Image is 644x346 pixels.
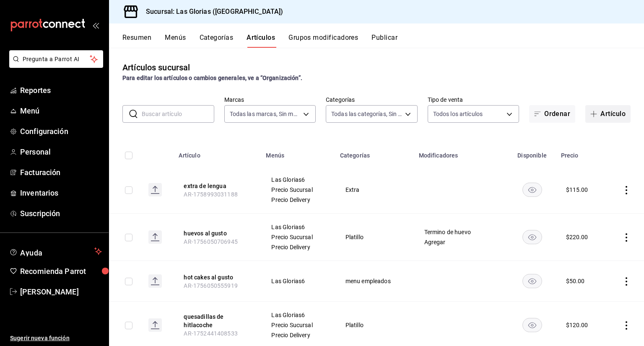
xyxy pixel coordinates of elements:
[414,139,509,166] th: Modificadores
[271,177,324,183] span: Las Glorias6
[345,278,403,284] span: menu empleados
[20,105,102,116] span: Menú
[10,334,102,343] span: Sugerir nueva función
[433,110,483,118] span: Todos los artículos
[92,22,99,28] button: open_drawer_menu
[20,187,102,199] span: Inventarios
[9,50,103,68] button: Pregunta a Parrot AI
[585,105,631,123] button: Artículo
[522,274,542,288] button: availability-product
[622,321,631,330] button: actions
[247,34,275,48] button: Artículos
[20,246,91,256] span: Ayuda
[424,239,498,245] span: Agregar
[522,230,542,244] button: availability-product
[200,34,234,48] button: Categorías
[184,312,251,329] button: edit-product-location
[261,139,335,166] th: Menús
[20,167,102,178] span: Facturación
[20,126,102,137] span: Configuración
[335,139,414,166] th: Categorías
[428,97,519,103] label: Tipo de venta
[345,234,403,240] span: Platillo
[230,110,301,118] span: Todas las marcas, Sin marca
[566,277,585,285] div: $ 50.00
[529,105,575,123] button: Ordenar
[139,7,283,17] h3: Sucursal: Las Glorias ([GEOGRAPHIC_DATA])
[622,277,631,286] button: actions
[184,182,251,190] button: edit-product-location
[556,139,606,166] th: Precio
[122,34,151,48] button: Resumen
[122,75,302,81] strong: Para editar los artículos o cambios generales, ve a “Organización”.
[271,322,324,328] span: Precio Sucursal
[184,282,237,289] span: AR-1756050555919
[566,321,588,329] div: $ 120.00
[165,34,186,48] button: Menús
[288,34,358,48] button: Grupos modificadores
[174,139,261,166] th: Artículo
[566,186,588,194] div: $ 115.00
[331,110,402,118] span: Todas las categorías, Sin categoría
[20,266,102,277] span: Recomienda Parrot
[6,61,103,70] a: Pregunta a Parrot AI
[622,186,631,194] button: actions
[326,97,418,103] label: Categorías
[371,34,397,48] button: Publicar
[522,183,542,197] button: availability-product
[622,233,631,242] button: actions
[271,234,324,240] span: Precio Sucursal
[184,273,251,281] button: edit-product-location
[20,286,102,297] span: [PERSON_NAME]
[122,34,644,48] div: navigation tabs
[271,312,324,318] span: Las Glorias6
[271,332,324,338] span: Precio Delivery
[142,106,214,122] input: Buscar artículo
[424,229,498,235] span: Termino de huevo
[184,229,251,238] button: edit-product-location
[566,233,588,241] div: $ 220.00
[271,278,324,284] span: Las Glorias6
[345,187,403,193] span: Extra
[345,322,403,328] span: Platillo
[20,146,102,158] span: Personal
[184,191,237,198] span: AR-1758993031188
[184,330,237,337] span: AR-1752441408533
[271,244,324,250] span: Precio Delivery
[20,208,102,219] span: Suscripción
[271,187,324,193] span: Precio Sucursal
[271,224,324,230] span: Las Glorias6
[23,55,90,64] span: Pregunta a Parrot AI
[122,61,190,74] div: Artículos sucursal
[184,238,237,245] span: AR-1756050706945
[20,85,102,96] span: Reportes
[224,97,316,103] label: Marcas
[522,318,542,332] button: availability-product
[271,197,324,203] span: Precio Delivery
[509,139,556,166] th: Disponible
